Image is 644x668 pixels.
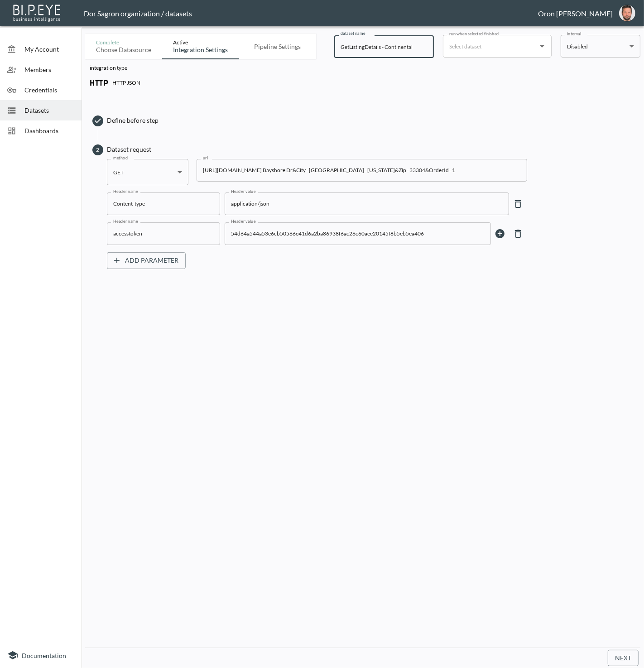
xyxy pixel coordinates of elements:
[197,159,527,182] input: https://httpbin.org/anything
[449,31,499,37] label: run when selected finished
[255,43,301,51] div: Pipeline settings
[538,9,613,18] div: Oron [PERSON_NAME]
[96,146,100,153] text: 2
[613,2,642,24] button: oron@bipeye.com
[90,74,108,92] img: http icon
[536,40,548,53] button: Open
[113,169,124,176] span: GET
[608,650,639,667] button: Next
[113,188,138,194] label: Header name
[447,39,534,53] input: Select dataset
[341,30,365,36] label: dataset name
[7,650,74,661] a: Documentation
[24,85,74,95] span: Credentials
[24,106,74,115] span: Datasets
[24,126,74,135] span: Dashboards
[173,39,228,46] div: Active
[567,31,582,37] label: interval
[567,41,626,52] div: Disabled
[107,252,186,269] button: Add Parameter
[112,79,140,86] p: HTTP JSON
[113,155,128,161] label: method
[24,44,74,54] span: My Account
[107,145,636,154] span: Dataset request
[231,218,255,224] label: Header value
[203,155,208,161] label: url
[96,39,151,46] div: Complete
[84,9,538,18] div: Dor Sagron organization / datasets
[96,46,151,54] div: Choose datasource
[107,116,636,125] span: Define before step
[173,46,228,54] div: Integration settings
[231,188,255,194] label: Header value
[24,65,74,74] span: Members
[22,652,66,659] span: Documentation
[619,5,635,21] img: f7df4f0b1e237398fe25aedd0497c453
[90,64,636,74] p: integration type
[113,218,138,224] label: Header name
[11,2,63,23] img: bipeye-logo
